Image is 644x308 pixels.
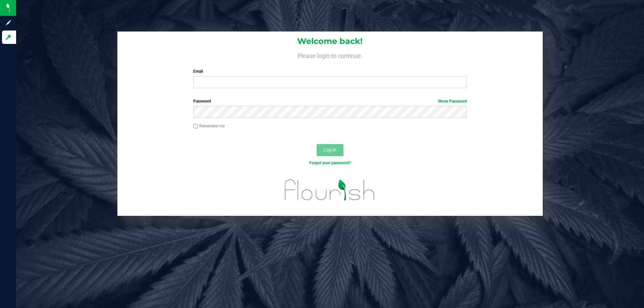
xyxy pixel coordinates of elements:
[193,123,225,129] label: Remember me
[193,68,467,74] label: Email
[277,173,383,207] img: flourish_logo.svg
[323,147,336,152] span: Log In
[317,144,343,156] button: Log In
[5,34,12,41] inline-svg: Log in
[5,19,12,26] inline-svg: Sign up
[117,37,543,46] h1: Welcome back!
[117,51,543,59] h4: Please login to continue.
[438,99,467,104] a: Show Password
[193,124,198,129] input: Remember me
[309,161,351,165] a: Forgot your password?
[193,99,211,104] span: Password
